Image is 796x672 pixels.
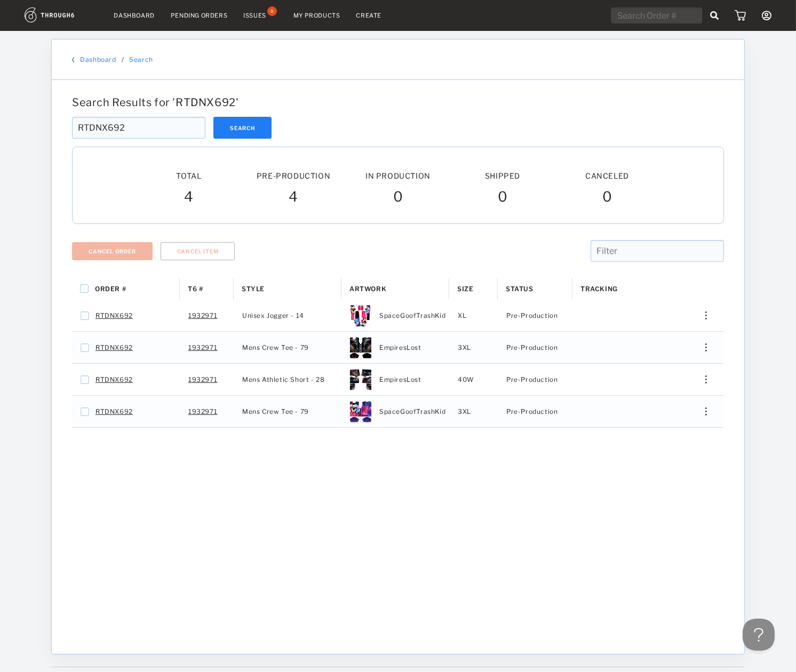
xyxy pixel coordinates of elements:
[349,285,386,293] span: Artwork
[72,242,153,260] button: Cancel Order
[498,188,508,207] span: 0
[350,369,371,390] img: 9696e921-8051-4215-abdf-229408682700-28.jpg
[89,248,136,254] span: Cancel Order
[257,171,330,180] span: Pre-Production
[243,12,266,19] div: Issues
[506,309,558,323] span: Pre-Production
[72,364,723,396] div: Press SPACE to select this row.
[350,305,371,326] img: 299d939d-5de6-4c9a-ab1d-c19b11ce761c-4XL.jpg
[449,396,498,427] div: 3XL
[188,341,217,355] a: 1932971
[72,396,723,428] div: Press SPACE to select this row.
[705,375,707,383] img: meatball_vertical.0c7b41df.svg
[242,285,265,293] span: Style
[80,55,116,63] a: Dashboard
[25,7,98,22] img: logo.1c10ca64.svg
[506,341,558,355] span: Pre-Production
[72,117,205,139] input: Search Order #
[95,373,133,387] a: RTDNX692
[177,248,219,254] span: Cancel Item
[129,55,153,63] a: Search
[449,364,498,395] div: 40W
[457,285,473,293] span: Size
[213,117,272,139] button: Search
[735,10,746,21] img: icon_cart.dab5cea1.svg
[95,341,133,355] a: RTDNX692
[188,285,203,293] span: T6 #
[611,7,702,23] input: Search Order #
[293,12,340,19] a: My Products
[243,11,277,20] a: Issues8
[72,300,723,332] div: Press SPACE to select this row.
[171,12,227,19] a: Pending Orders
[161,242,235,260] button: Cancel Item
[591,240,724,262] input: Filter
[95,405,133,419] a: RTDNX692
[188,405,217,419] a: 1932971
[379,309,445,323] span: SpaceGoofTrashKid
[379,373,421,387] span: EmpiresLost
[580,285,618,293] span: Tracking
[365,171,431,180] span: In Production
[242,309,304,323] span: Unisex Jogger - 14
[350,337,371,358] img: ccd533a9-0d1e-4163-a245-ed7932b89fe6-4XL.jpg
[379,341,421,355] span: EmpiresLost
[242,405,309,419] span: Mens Crew Tee - 79
[177,171,202,180] span: Total
[122,55,124,63] div: /
[356,12,382,19] a: Create
[506,373,558,387] span: Pre-Production
[506,285,534,293] span: Status
[184,188,194,207] span: 4
[602,188,612,207] span: 0
[585,171,629,180] span: Canceled
[242,341,309,355] span: Mens Crew Tee - 79
[188,309,217,323] a: 1932971
[705,407,707,415] img: meatball_vertical.0c7b41df.svg
[95,285,126,293] span: Order #
[95,309,133,323] a: RTDNX692
[72,332,723,364] div: Press SPACE to select this row.
[114,12,155,19] a: Dashboard
[289,188,298,207] span: 4
[743,619,775,651] iframe: Toggle Customer Support
[449,332,498,363] div: 3XL
[267,6,277,16] div: 8
[449,300,498,331] div: XL
[485,171,520,180] span: Shipped
[72,57,75,63] img: back_bracket.f28aa67b.svg
[188,373,217,387] a: 1932971
[705,311,707,319] img: meatball_vertical.0c7b41df.svg
[379,405,445,419] span: SpaceGoofTrashKid
[72,96,238,109] span: Search Results for ' RTDNX692 '
[393,188,403,207] span: 0
[705,343,707,351] img: meatball_vertical.0c7b41df.svg
[242,373,324,387] span: Mens Athletic Short - 28
[506,405,558,419] span: Pre-Production
[350,401,371,422] img: 73c62dda-e82d-4473-a311-57868dec7622-4XL.jpg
